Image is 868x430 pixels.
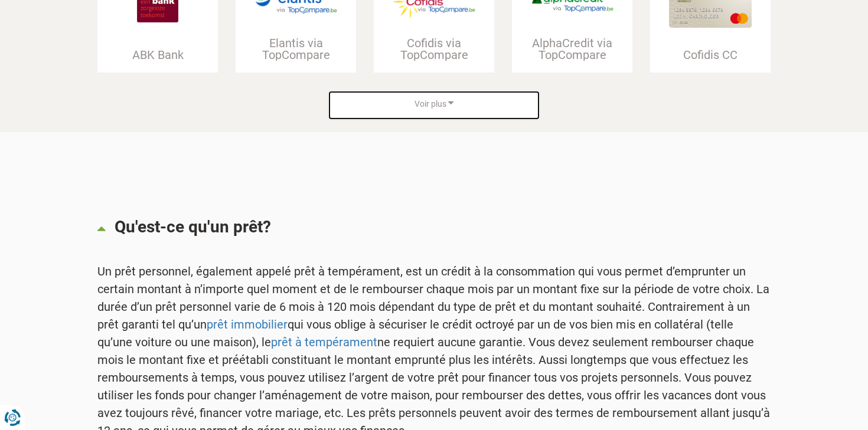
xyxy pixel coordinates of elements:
[512,37,632,61] div: AlphaCredit via TopCompare
[115,218,771,236] p: Qu'est-ce qu'un prêt?
[328,90,540,121] button: Voir plus
[97,49,218,61] div: ABK Bank
[236,37,356,61] div: Elantis via TopCompare
[271,335,377,349] a: prêt à tempérament
[415,99,446,110] span: Voir plus
[97,206,771,254] a: Qu'est-ce qu'un prêt?
[374,37,494,61] div: Cofidis via TopCompare
[650,49,771,61] div: Cofidis CC
[207,317,288,331] a: prêt immobilier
